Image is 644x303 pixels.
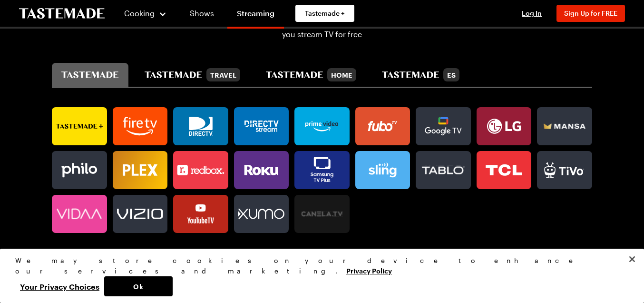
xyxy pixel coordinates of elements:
[206,68,240,81] div: Travel
[19,8,105,19] a: To Tastemade Home Page
[513,9,551,18] button: Log In
[256,63,366,87] button: tastemade home
[295,5,354,22] a: Tastemade +
[227,2,284,29] a: Streaming
[522,9,542,17] span: Log In
[622,249,643,270] button: Close
[104,276,173,296] button: Ok
[327,68,356,81] div: Home
[15,255,621,276] div: We may store cookies on your device to enhance our services and marketing.
[15,276,104,296] button: Your Privacy Choices
[15,255,621,296] div: Privacy
[556,5,625,22] button: Sign Up for FREE
[372,63,469,87] button: tastemade en español
[443,68,459,81] div: ES
[135,63,249,87] button: tastemade travel
[124,9,155,18] span: Cooking
[305,9,345,18] span: Tastemade +
[52,63,128,87] button: tastemade
[564,9,617,17] span: Sign Up for FREE
[124,2,167,25] button: Cooking
[346,266,392,275] a: More information about your privacy, opens in a new tab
